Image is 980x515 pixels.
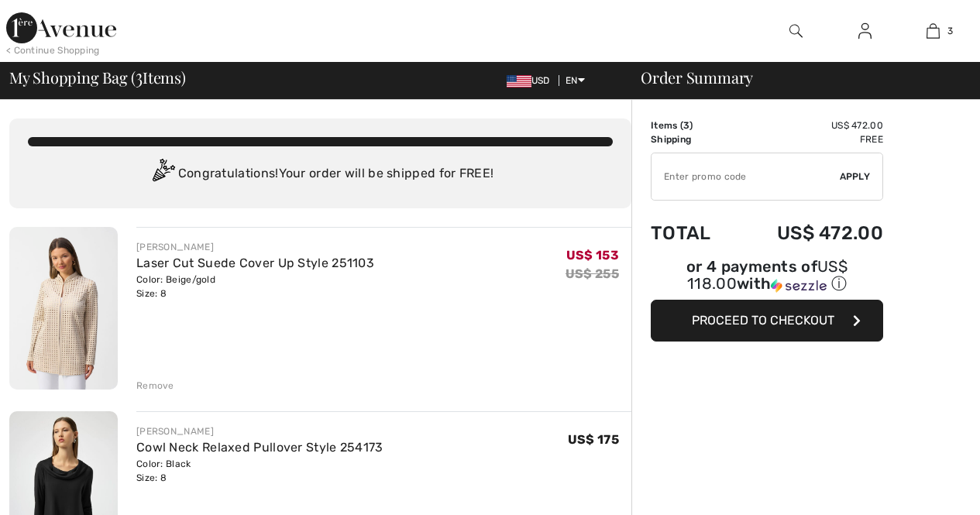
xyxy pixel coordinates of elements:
[136,273,374,300] div: Color: Beige/gold Size: 8
[734,118,883,132] td: US$ 472.00
[899,22,967,40] a: 3
[840,170,871,184] span: Apply
[9,70,186,85] span: My Shopping Bag ( Items)
[734,132,883,146] td: Free
[651,259,883,294] div: or 4 payments of with
[651,207,734,259] td: Total
[566,248,619,263] span: US$ 153
[136,424,383,438] div: [PERSON_NAME]
[651,132,734,146] td: Shipping
[136,440,383,455] a: Cowl Neck Relaxed Pullover Style 254173
[9,227,118,390] img: Laser Cut Suede Cover Up Style 251103
[136,240,374,254] div: [PERSON_NAME]
[566,75,585,86] span: EN
[789,22,803,40] img: search the website
[6,43,100,57] div: < Continue Shopping
[651,300,883,342] button: Proceed to Checkout
[858,22,872,40] img: My Info
[692,313,834,328] span: Proceed to Checkout
[28,159,613,190] div: Congratulations! Your order will be shipped for FREE!
[136,66,143,86] span: 3
[651,259,883,300] div: or 4 payments ofUS$ 118.00withSezzle Click to learn more about Sezzle
[687,257,848,293] span: US$ 118.00
[927,22,940,40] img: My Bag
[6,12,116,43] img: 1ère Avenue
[136,457,383,485] div: Color: Black Size: 8
[566,266,619,281] s: US$ 255
[771,279,827,293] img: Sezzle
[651,118,734,132] td: Items ( )
[507,75,556,86] span: USD
[568,432,619,447] span: US$ 175
[734,207,883,259] td: US$ 472.00
[947,24,953,38] span: 3
[846,22,884,41] a: Sign In
[147,159,178,190] img: Congratulation2.svg
[622,70,971,85] div: Order Summary
[136,379,174,393] div: Remove
[652,153,840,200] input: Promo code
[683,120,689,131] span: 3
[507,75,531,88] img: US Dollar
[136,256,374,270] a: Laser Cut Suede Cover Up Style 251103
